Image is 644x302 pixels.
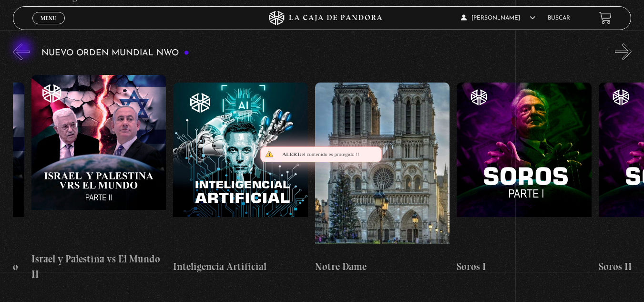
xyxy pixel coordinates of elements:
div: el contenido es protegido !! [260,146,382,162]
a: Soros I [457,67,592,289]
h4: Soros I [457,259,592,274]
a: Israel y Palestina vs El Mundo II [31,67,166,289]
span: [PERSON_NAME] [461,15,535,21]
a: Notre Dame [315,67,450,289]
button: Next [615,43,632,60]
span: Alert: [282,151,301,157]
a: Inteligencia Artificial [173,67,308,289]
span: Menu [41,15,56,21]
h4: Israel y Palestina vs El Mundo II [31,251,166,281]
h4: Notre Dame [315,259,450,274]
button: Previous [13,43,30,60]
a: View your shopping cart [599,11,612,24]
h4: Inteligencia Artificial [173,259,308,274]
a: Buscar [548,15,570,21]
span: Cerrar [37,23,60,30]
h3: Nuevo Orden Mundial NWO [41,49,189,58]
